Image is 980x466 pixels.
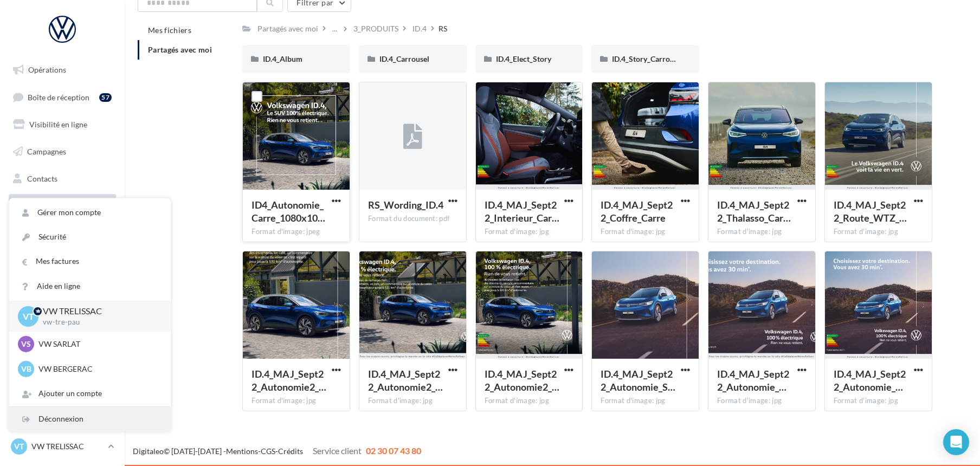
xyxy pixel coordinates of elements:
[148,25,191,35] span: Mes fichiers
[366,445,421,456] span: 02 30 07 43 80
[23,310,34,322] span: VT
[148,45,212,54] span: Partagés avec moi
[368,214,457,224] div: Format du document: pdf
[27,147,66,156] span: Campagnes
[7,167,118,190] a: Contacts
[38,339,158,349] p: VW SARLAT
[485,396,574,406] div: Format d'image: jpg
[28,92,89,101] span: Boîte de réception
[834,396,923,406] div: Format d'image: jpg
[834,199,907,224] span: ID.4_MAJ_Sept22_Route_WTZ_carre
[9,436,116,457] a: VT VW TRELISSAC
[717,396,807,406] div: Format d'image: jpg
[353,23,398,34] div: 3_PRODUITS
[133,446,164,456] a: Digitaleo
[717,227,807,237] div: Format d'image: jpg
[330,21,339,36] div: ...
[485,227,574,237] div: Format d'image: jpg
[485,368,559,393] span: ID.4_MAJ_Sept22_Autonomie2_Carre
[31,441,104,452] p: VW TRELISSAC
[226,446,258,456] a: Mentions
[29,120,87,129] span: Visibilité en ligne
[27,173,57,183] span: Contacts
[38,364,158,374] p: VW BERGERAC
[7,113,118,136] a: Visibilité en ligne
[252,199,325,224] span: ID4_Autonomie_Carre_1080x1080
[612,54,684,63] span: ID.4_Story_Carrousel
[28,65,66,74] span: Opérations
[7,194,118,217] a: Médiathèque
[9,274,171,299] a: Aide en ligne
[263,54,302,63] span: ID.4_Album
[601,227,690,237] div: Format d'image: jpg
[21,364,31,374] span: VB
[9,225,171,249] a: Sécurité
[439,23,447,34] div: RS
[252,227,341,237] div: Format d'image: jpeg
[834,227,923,237] div: Format d'image: jpg
[252,396,341,406] div: Format d'image: jpg
[43,305,153,318] p: VW TRELISSAC
[133,446,421,456] span: © [DATE]-[DATE] - - -
[485,199,559,224] span: ID.4_MAJ_Sept22_Interieur_Carre
[257,23,318,34] div: Partagés avec moi
[313,445,362,456] span: Service client
[717,368,789,393] span: ID.4_MAJ_Sept22_Autonomie_GMB
[717,199,791,224] span: ID.4_MAJ_Sept22_Thalasso_Carre
[601,396,690,406] div: Format d'image: jpg
[368,396,457,406] div: Format d'image: jpg
[379,54,429,63] span: ID.4_Carrousel
[834,368,906,393] span: ID.4_MAJ_Sept22_Autonomie_Carre
[7,140,118,163] a: Campagnes
[9,407,171,431] div: Déconnexion
[601,199,673,224] span: ID.4_MAJ_Sept22_Coffre_Carre
[43,318,153,327] p: vw-tre-pau
[412,23,427,34] div: ID.4
[9,200,171,225] a: Gérer mon compte
[368,368,443,393] span: ID.4_MAJ_Sept22_Autonomie2_GMB
[943,429,969,455] div: Open Intercom Messenger
[601,368,675,393] span: ID.4_MAJ_Sept22_Autonomie_Story
[7,248,118,280] a: ASSETS PERSONNALISABLES
[9,381,171,406] div: Ajouter un compte
[9,249,171,274] a: Mes factures
[7,86,118,109] a: Boîte de réception57
[278,446,303,456] a: Crédits
[496,54,551,63] span: ID.4_Elect_Story
[7,59,118,81] a: Opérations
[14,441,24,452] span: VT
[368,199,443,211] span: RS_Wording_ID.4
[21,339,31,349] span: VS
[261,446,275,456] a: CGS
[99,93,112,102] div: 57
[252,368,326,393] span: ID.4_MAJ_Sept22_Autonomie2_STORY
[7,221,118,244] a: Calendrier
